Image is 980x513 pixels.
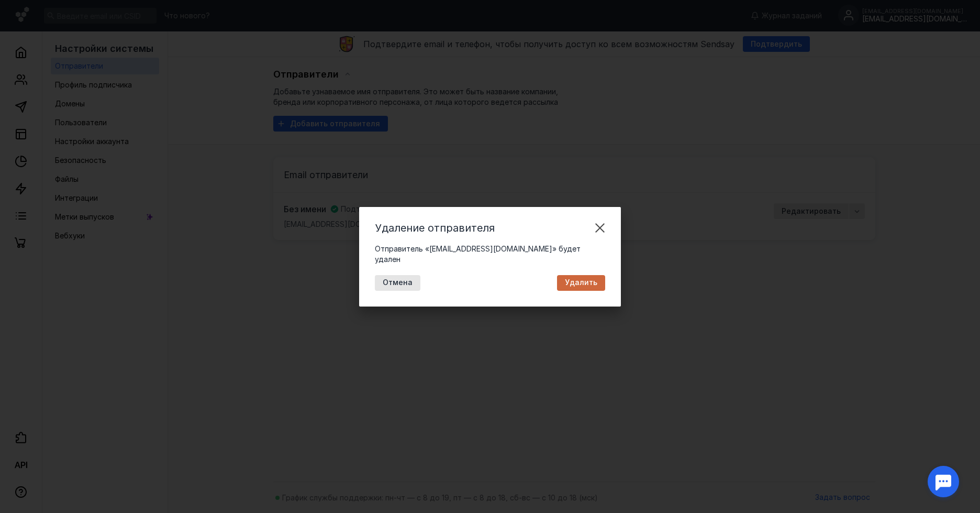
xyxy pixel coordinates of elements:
[383,278,413,287] span: Отмена
[375,222,495,234] span: Удаление отправителя
[565,278,597,287] span: Удалить
[557,275,605,291] button: Удалить
[375,275,420,291] button: Отмена
[375,244,581,264] span: Отправитель «[EMAIL_ADDRESS][DOMAIN_NAME]» будет удален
